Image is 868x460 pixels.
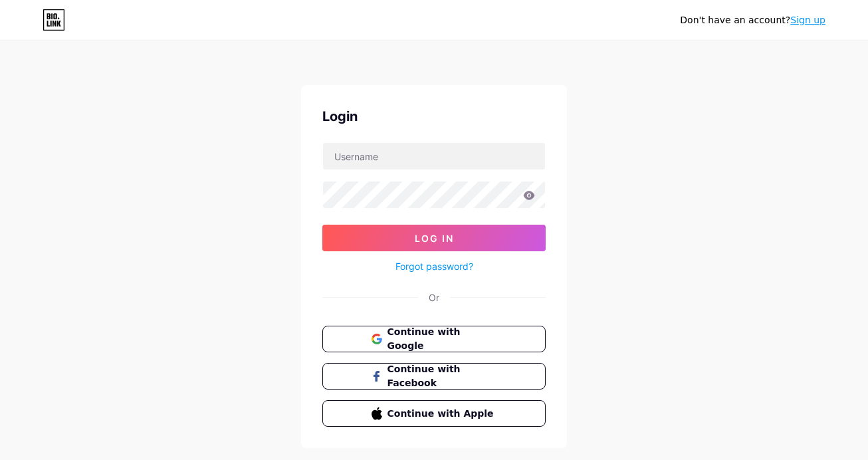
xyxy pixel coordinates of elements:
span: Continue with Apple [387,407,497,421]
button: Log In [322,225,546,251]
button: Continue with Apple [322,400,546,427]
input: Username [323,143,545,170]
div: Login [322,106,546,126]
button: Continue with Facebook [322,363,546,390]
div: Don't have an account? [680,13,825,27]
span: Log In [415,233,454,244]
div: Or [429,290,439,304]
a: Sign up [790,15,825,25]
button: Continue with Google [322,326,546,352]
span: Continue with Google [387,325,497,353]
a: Forgot password? [395,259,473,273]
span: Continue with Facebook [387,362,497,390]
